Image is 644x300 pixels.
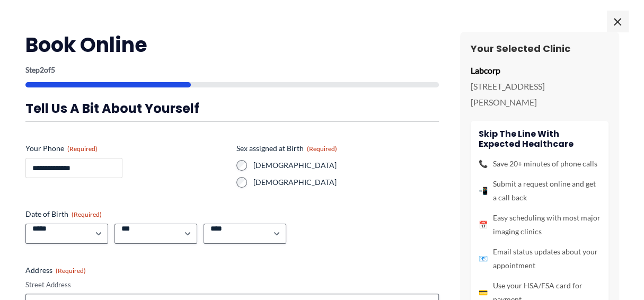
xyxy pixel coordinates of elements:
label: [DEMOGRAPHIC_DATA] [253,177,439,188]
label: Your Phone [25,143,228,154]
span: 📲 [479,184,488,198]
p: [STREET_ADDRESS][PERSON_NAME] [471,78,608,110]
li: Email status updates about your appointment [479,245,601,272]
span: 5 [51,65,55,74]
span: 📞 [479,157,488,171]
span: (Required) [72,210,102,218]
li: Save 20+ minutes of phone calls [479,157,601,171]
span: × [607,11,628,32]
h3: Your Selected Clinic [471,42,608,55]
h2: Book Online [25,32,439,58]
label: [DEMOGRAPHIC_DATA] [253,160,439,171]
span: 💳 [479,286,488,299]
p: Step of [25,66,439,74]
legend: Date of Birth [25,209,102,219]
span: (Required) [56,267,86,275]
span: 📅 [479,218,488,232]
li: Submit a request online and get a call back [479,177,601,205]
span: 📧 [479,252,488,266]
legend: Address [25,265,86,276]
span: 2 [40,65,44,74]
li: Easy scheduling with most major imaging clinics [479,211,601,239]
h3: Tell us a bit about yourself [25,100,439,117]
span: (Required) [307,145,337,153]
span: (Required) [67,145,98,153]
h4: Skip the line with Expected Healthcare [479,129,601,149]
legend: Sex assigned at Birth [236,143,337,154]
label: Street Address [25,280,439,290]
p: Labcorp [471,63,608,78]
